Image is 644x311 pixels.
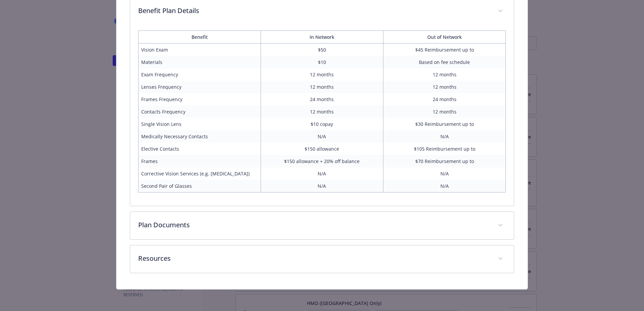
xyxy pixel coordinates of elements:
[138,130,261,143] td: Medically Necessary Contacts
[261,56,383,68] td: $10
[138,167,261,180] td: Corrective Vision Services (e.g. [MEDICAL_DATA])
[383,155,506,167] td: $70 Reimbursement up to
[383,105,506,118] td: 12 months
[138,105,261,118] td: Contacts Frequency
[138,6,490,16] p: Benefit Plan Details
[130,245,514,273] div: Resources
[383,68,506,81] td: 12 months
[261,155,383,167] td: $150 allowance + 20% off balance
[138,56,261,68] td: Materials
[261,180,383,192] td: N/A
[261,68,383,81] td: 12 months
[383,180,506,192] td: N/A
[261,118,383,130] td: $10 copay
[261,81,383,93] td: 12 months
[383,31,506,44] th: Out of Network
[138,81,261,93] td: Lenses Frequency
[383,56,506,68] td: Based on fee schedule
[261,130,383,143] td: N/A
[138,155,261,167] td: Frames
[383,167,506,180] td: N/A
[138,180,261,192] td: Second Pair of Glasses
[383,130,506,143] td: N/A
[383,118,506,130] td: $30 Reimbursement up to
[138,44,261,56] td: Vision Exam
[261,143,383,155] td: $150 allowance
[138,253,490,263] p: Resources
[383,93,506,105] td: 24 months
[138,31,261,44] th: Benefit
[130,212,514,239] div: Plan Documents
[138,143,261,155] td: Elective Contacts
[383,44,506,56] td: $45 Reimbursement up to
[383,143,506,155] td: $105 Reimbursement up to
[130,25,514,206] div: Benefit Plan Details
[261,167,383,180] td: N/A
[261,31,383,44] th: In Network
[138,220,490,230] p: Plan Documents
[138,118,261,130] td: Single Vision Lens
[138,68,261,81] td: Exam Frequency
[261,105,383,118] td: 12 months
[261,44,383,56] td: $50
[138,93,261,105] td: Frames Frequency
[383,81,506,93] td: 12 months
[261,93,383,105] td: 24 months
